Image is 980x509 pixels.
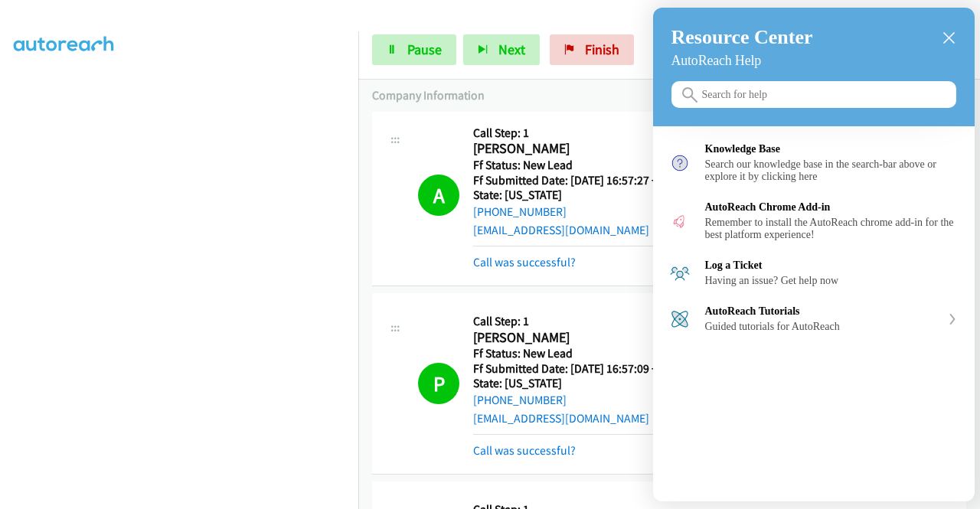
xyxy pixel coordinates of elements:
div: Log a Ticket [653,250,975,296]
input: Search for help [671,81,956,108]
img: module icon [670,153,690,173]
div: Log a Ticket [705,259,958,272]
img: module icon [670,309,690,329]
img: module icon [670,211,690,231]
img: module icon [670,263,690,283]
div: AutoReach Tutorials [653,296,975,342]
div: entering resource center home [653,126,975,342]
div: Search our knowledge base in the search-bar above or explore it by clicking here [705,158,958,183]
div: Knowledge Base [705,143,958,155]
svg: expand [948,314,957,325]
div: AutoReach Chrome Add-in [705,201,958,214]
div: Guided tutorials for AutoReach [705,321,941,333]
div: Having an issue? Get help now [705,275,958,287]
div: Knowledge Base [653,134,975,192]
h3: Resource Center [671,26,956,49]
div: Remember to install the AutoReach chrome add-in for the best platform experience! [705,217,958,241]
div: AutoReach Chrome Add-in [653,192,975,250]
div: AutoReach Tutorials [705,305,941,318]
div: Resource center home modules [653,126,975,342]
div: close resource center [942,31,956,45]
svg: icon [682,87,697,103]
h4: AutoReach Help [671,53,956,69]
